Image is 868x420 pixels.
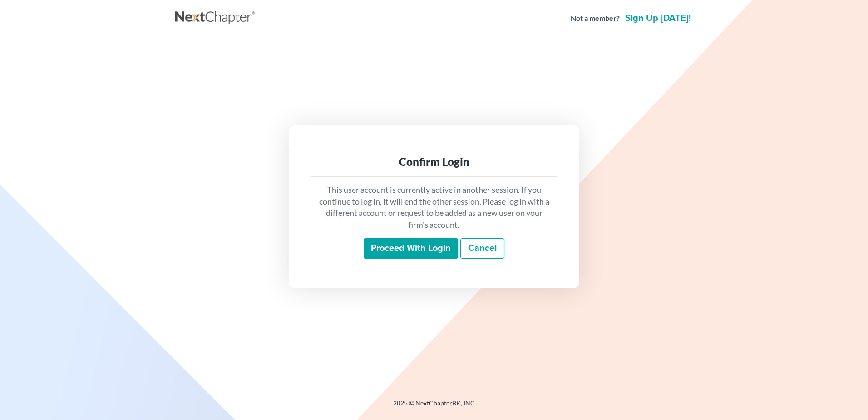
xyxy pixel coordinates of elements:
[460,238,504,259] a: Cancel
[318,155,550,169] div: Confirm Login
[318,184,550,231] p: This user account is currently active in another session. If you continue to log in, it will end ...
[364,238,458,259] input: Proceed with login
[571,13,620,24] strong: Not a member?
[175,399,693,415] div: 2025 © NextChapterBK, INC
[623,14,693,23] a: Sign up [DATE]!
